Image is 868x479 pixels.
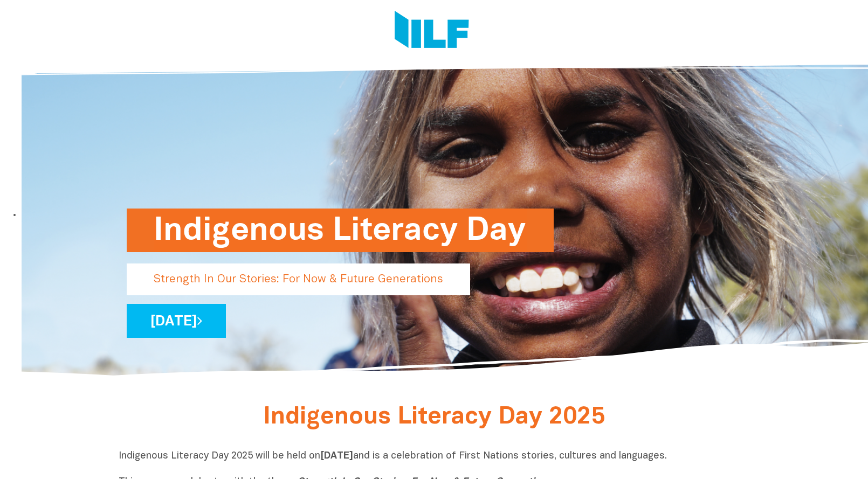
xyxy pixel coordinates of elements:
[263,406,605,428] span: Indigenous Literacy Day 2025
[320,452,353,461] b: [DATE]
[127,304,226,338] a: [DATE]
[22,51,868,379] img: 80-09072025193939-0-191-2178-845-1600x621-cropped-screen-shot-2025-07-09-at-7.39.23-pm.png
[127,263,470,295] p: Strength In Our Stories: For Now & Future Generations
[395,11,469,51] img: Logo
[154,209,527,252] h1: Indigenous Literacy Day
